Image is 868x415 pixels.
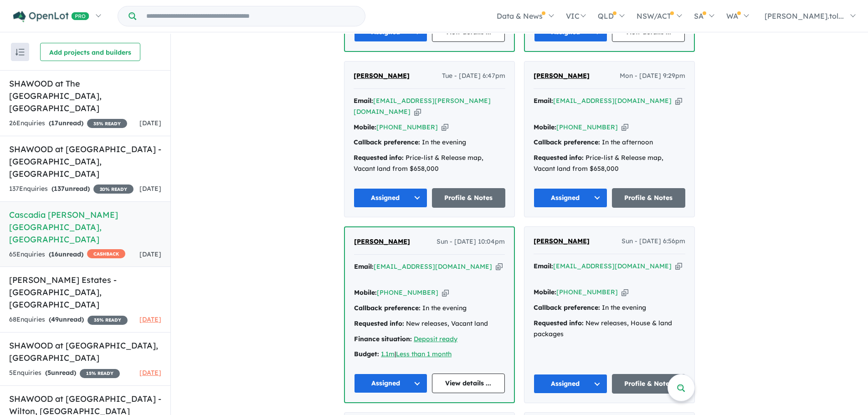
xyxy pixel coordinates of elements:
[139,184,161,193] span: [DATE]
[40,43,140,61] button: Add projects and builders
[354,350,379,358] strong: Budget:
[47,369,51,377] span: 5
[534,262,553,270] strong: Email:
[93,184,134,194] span: 20 % READY
[534,303,600,312] strong: Callback preference:
[9,118,127,129] div: 26 Enquir ies
[612,374,686,394] a: Profile & Notes
[354,236,410,247] a: [PERSON_NAME]
[376,123,438,131] a: [PHONE_NUMBER]
[49,315,84,323] strong: ( unread)
[354,72,410,80] span: [PERSON_NAME]
[139,250,161,258] span: [DATE]
[534,154,584,162] strong: Requested info:
[354,349,505,360] div: |
[354,154,404,162] strong: Requested info:
[534,153,685,174] div: Price-list & Release map, Vacant land from $658,000
[138,6,363,26] input: Try estate name, suburb, builder or developer
[765,11,844,20] span: [PERSON_NAME].tol...
[354,137,505,148] div: In the evening
[553,262,672,270] a: [EMAIL_ADDRESS][DOMAIN_NAME]
[675,261,682,271] button: Copy
[45,369,76,377] strong: ( unread)
[396,350,452,358] a: Less than 1 month
[496,262,503,272] button: Copy
[354,335,412,343] strong: Finance situation:
[49,250,83,258] strong: ( unread)
[51,119,58,127] span: 17
[87,249,125,258] span: CASHBACK
[534,137,685,148] div: In the afternoon
[354,318,505,329] div: New releases, Vacant land
[139,119,161,127] span: [DATE]
[621,123,628,132] button: Copy
[534,97,553,105] strong: Email:
[354,237,410,246] span: [PERSON_NAME]
[432,374,505,393] a: View details ...
[621,236,685,247] span: Sun - [DATE] 6:56pm
[354,304,421,312] strong: Callback preference:
[9,339,161,364] h5: SHAWOOD at [GEOGRAPHIC_DATA] , [GEOGRAPHIC_DATA]
[354,71,410,82] a: [PERSON_NAME]
[139,369,161,377] span: [DATE]
[534,236,590,247] a: [PERSON_NAME]
[534,237,590,245] span: [PERSON_NAME]
[51,184,90,193] strong: ( unread)
[534,138,600,146] strong: Callback preference:
[80,369,120,378] span: 15 % READY
[534,72,590,80] span: [PERSON_NAME]
[534,288,556,296] strong: Mobile:
[534,302,685,313] div: In the evening
[374,262,492,271] a: [EMAIL_ADDRESS][DOMAIN_NAME]
[621,287,628,297] button: Copy
[414,335,457,343] a: Deposit ready
[9,249,125,260] div: 65 Enquir ies
[414,107,421,117] button: Copy
[9,368,120,379] div: 5 Enquir ies
[9,209,161,246] h5: Cascadia [PERSON_NAME][GEOGRAPHIC_DATA] , [GEOGRAPHIC_DATA]
[442,288,449,297] button: Copy
[432,188,506,208] a: Profile & Notes
[620,71,685,82] span: Mon - [DATE] 9:29pm
[9,274,161,311] h5: [PERSON_NAME] Estates - [GEOGRAPHIC_DATA] , [GEOGRAPHIC_DATA]
[139,315,161,323] span: [DATE]
[87,316,128,325] span: 35 % READY
[553,97,672,105] a: [EMAIL_ADDRESS][DOMAIN_NAME]
[534,123,556,131] strong: Mobile:
[612,188,686,208] a: Profile & Notes
[354,262,374,271] strong: Email:
[9,143,161,180] h5: SHAWOOD at [GEOGRAPHIC_DATA] - [GEOGRAPHIC_DATA] , [GEOGRAPHIC_DATA]
[15,49,25,56] img: sort.svg
[534,318,685,340] div: New releases, House & land packages
[354,97,491,116] a: [EMAIL_ADDRESS][PERSON_NAME][DOMAIN_NAME]
[534,188,607,208] button: Assigned
[13,11,89,22] img: Openlot PRO Logo White
[354,374,427,393] button: Assigned
[675,96,682,106] button: Copy
[87,119,127,128] span: 35 % READY
[534,71,590,82] a: [PERSON_NAME]
[354,288,377,297] strong: Mobile:
[354,97,373,105] strong: Email:
[377,288,438,297] a: [PHONE_NUMBER]
[354,138,420,146] strong: Callback preference:
[49,119,83,127] strong: ( unread)
[437,236,505,247] span: Sun - [DATE] 10:04pm
[381,350,395,358] a: 1.1m
[556,288,618,296] a: [PHONE_NUMBER]
[54,184,65,193] span: 137
[354,303,505,314] div: In the evening
[354,153,505,174] div: Price-list & Release map, Vacant land from $658,000
[534,374,607,394] button: Assigned
[9,184,134,195] div: 137 Enquir ies
[9,314,128,325] div: 68 Enquir ies
[442,71,505,82] span: Tue - [DATE] 6:47pm
[534,319,584,327] strong: Requested info:
[442,123,448,132] button: Copy
[51,250,58,258] span: 16
[354,319,404,328] strong: Requested info:
[9,77,161,114] h5: SHAWOOD at The [GEOGRAPHIC_DATA] , [GEOGRAPHIC_DATA]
